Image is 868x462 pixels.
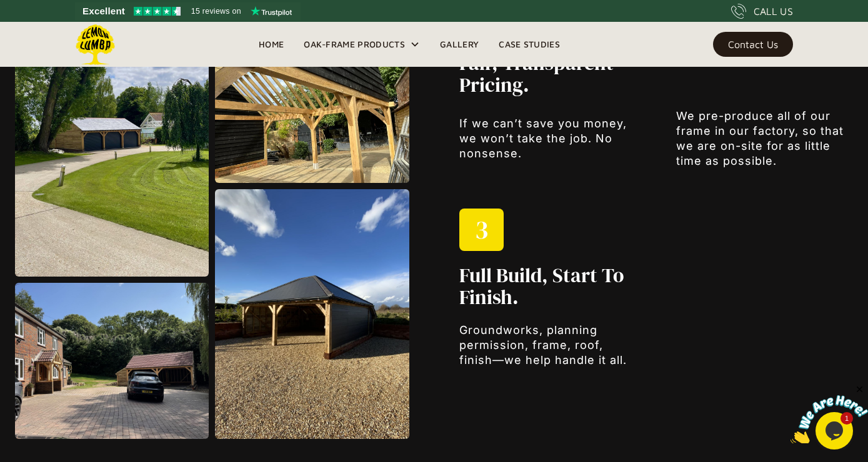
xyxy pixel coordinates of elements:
[754,4,793,19] div: CALL US
[713,32,793,57] a: Contact Us
[459,52,636,96] h2: Fair, Transparent Pricing.
[191,4,241,19] span: 15 reviews on
[459,265,636,308] h2: Full Build, Start to Finish.
[251,6,292,16] img: Trustpilot logo
[728,40,778,49] div: Contact Us
[430,35,489,54] a: Gallery
[134,7,181,16] img: Trustpilot 4.5 stars
[475,215,488,245] h1: 3
[731,4,793,19] a: CALL US
[75,2,301,20] a: See Lemon Lumba reviews on Trustpilot
[294,22,430,67] div: Oak-Frame Products
[249,35,294,54] a: Home
[676,45,794,67] h2: Erect [DATE].
[791,384,868,443] iframe: chat widget
[459,116,636,161] p: If we can’t save you money, we won’t take the job. No nonsense.
[304,37,405,52] div: Oak-Frame Products
[459,323,636,368] p: Groundworks, planning permission, frame, roof, finish—we help handle it all.
[676,109,853,169] p: We pre-produce all of our frame in our factory, so that we are on-site for as little time as poss...
[489,35,570,54] a: Case Studies
[82,4,125,19] span: Excellent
